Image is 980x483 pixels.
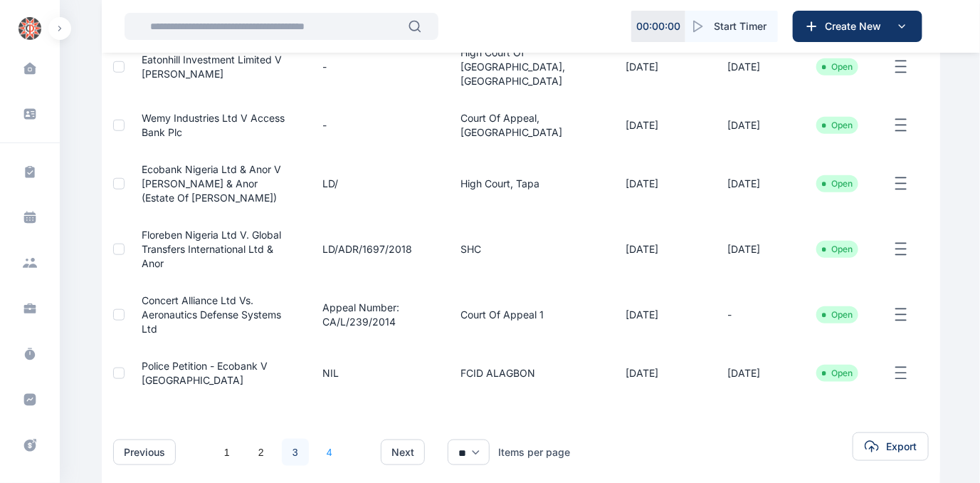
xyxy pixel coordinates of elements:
span: Start Timer [714,19,766,33]
li: 上一页 [187,442,207,462]
td: - [710,282,799,348]
td: - [305,100,443,151]
td: NIL [305,348,443,399]
a: 2 [248,439,275,466]
a: Police Petition - Ecobank v [GEOGRAPHIC_DATA] [142,360,268,386]
td: [DATE] [608,151,710,217]
li: Open [822,309,853,321]
li: Open [822,120,853,131]
li: 2 [247,438,275,467]
span: Create New [819,19,893,33]
li: Open [822,178,853,189]
li: 下一页 [349,442,369,462]
td: Court of Appeal 1 [443,282,608,348]
td: [DATE] [608,100,710,151]
td: High Court of [GEOGRAPHIC_DATA], [GEOGRAPHIC_DATA] [443,34,608,100]
li: 1 [213,438,241,467]
td: [DATE] [710,217,799,282]
td: High Court, Tapa [443,151,608,217]
td: [DATE] [710,348,799,399]
td: [DATE] [608,34,710,100]
li: Open [822,244,853,255]
a: Ecobank Nigeria Ltd & Anor V [PERSON_NAME] & Anor (Estate Of [PERSON_NAME]) [142,163,281,204]
button: Create New [793,11,922,42]
a: Wemy Industries Ltd V Access Bank Plc [142,112,285,138]
td: Appeal Number: CA/L/239/2014 [305,282,443,348]
td: Court of Appeal, [GEOGRAPHIC_DATA] [443,100,608,151]
a: Concert Alliance Ltd Vs. Aeronautics Defense Systems Ltd [142,294,281,335]
div: Items per page [498,445,570,459]
button: next [381,440,425,465]
a: Eatonhill Investment Limited v [PERSON_NAME] [142,53,282,80]
a: 3 [282,439,309,466]
td: LD/ADR/1697/2018 [305,217,443,282]
span: Export [886,440,917,454]
a: 1 [214,439,241,466]
a: 4 [316,439,343,466]
td: SHC [443,217,608,282]
td: [DATE] [608,217,710,282]
li: Open [822,368,853,379]
td: [DATE] [710,34,799,100]
td: [DATE] [608,348,710,399]
li: Open [822,61,853,73]
td: - [305,34,443,100]
button: Export [853,432,929,461]
button: Start Timer [685,11,778,42]
button: previous [113,440,176,465]
a: Floreben Nigeria Ltd V. Global Transfers International Ltd & Anor [142,229,281,269]
p: 00 : 00 : 00 [636,19,680,33]
li: 4 [315,438,344,467]
td: [DATE] [710,151,799,217]
td: [DATE] [710,100,799,151]
td: [DATE] [608,282,710,348]
td: FCID ALAGBON [443,348,608,399]
td: LD/ [305,151,443,217]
